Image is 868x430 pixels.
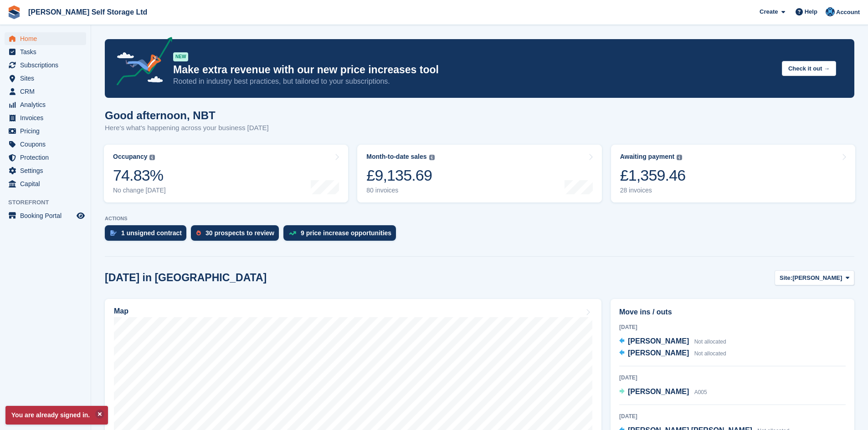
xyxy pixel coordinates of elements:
h2: Map [114,307,128,315]
h1: Good afternoon, NBT [105,109,269,121]
span: Not allocated [694,339,726,345]
div: 74.83% [113,166,166,185]
span: [PERSON_NAME] [628,337,689,345]
a: menu [5,138,86,151]
span: Home [20,32,75,45]
a: menu [5,209,86,222]
span: [PERSON_NAME] [628,388,689,395]
img: price_increase_opportunities-93ffe204e8149a01c8c9dc8f82e8f89637d9d84a8eef4429ea346261dce0b2c0.svg [289,231,296,235]
span: Coupons [20,138,75,151]
img: prospect-51fa495bee0391a8d652442698ab0144808aea92771e9ea1ae160a38d050c398.svg [196,230,201,236]
img: icon-info-grey-7440780725fd019a000dd9b08b2336e03edf1995a4989e88bcd33f0948082b44.svg [429,155,435,160]
a: menu [5,164,86,177]
a: [PERSON_NAME] Not allocated [619,336,726,348]
p: Rooted in industry best practices, but tailored to your subscriptions. [173,76,775,86]
div: [DATE] [619,412,846,420]
a: menu [5,151,86,164]
div: £9,135.69 [366,166,434,185]
h2: [DATE] in [GEOGRAPHIC_DATA] [105,272,267,284]
a: menu [5,72,86,85]
a: Occupancy 74.83% No change [DATE] [104,145,348,202]
span: Invoices [20,111,75,124]
div: NEW [173,52,188,61]
a: menu [5,177,86,190]
div: Month-to-date sales [366,153,426,161]
div: 30 prospects to review [205,229,274,237]
div: 1 unsigned contract [121,229,182,237]
a: [PERSON_NAME] A005 [619,386,707,398]
span: Help [805,7,817,16]
a: menu [5,125,86,137]
div: 9 price increase opportunities [301,229,391,237]
div: £1,359.46 [620,166,686,185]
span: Account [836,8,860,17]
a: [PERSON_NAME] Not allocated [619,348,726,359]
a: menu [5,59,86,71]
span: [PERSON_NAME] [792,273,842,283]
p: Here's what's happening across your business [DATE] [105,123,269,133]
span: Settings [20,164,75,177]
p: ACTIONS [105,216,854,222]
div: [DATE] [619,323,846,331]
img: stora-icon-8386f47178a22dfd0bd8f6a31ec36ba5ce8667c1dd55bd0f319d3a0aa187defe.svg [7,5,21,19]
a: menu [5,32,86,45]
span: A005 [694,389,707,395]
a: Month-to-date sales £9,135.69 80 invoices [357,145,601,202]
img: price-adjustments-announcement-icon-8257ccfd72463d97f412b2fc003d46551f7dbcb40ab6d574587a9cd5c0d94... [109,37,173,89]
a: menu [5,46,86,58]
div: Occupancy [113,153,147,161]
p: Make extra revenue with our new price increases tool [173,63,775,76]
div: Awaiting payment [620,153,675,161]
div: 28 invoices [620,187,686,194]
a: 9 price increase opportunities [283,225,401,245]
img: NBT Accounts [826,7,835,16]
div: No change [DATE] [113,187,166,194]
a: Awaiting payment £1,359.46 28 invoices [611,145,855,202]
a: 30 prospects to review [191,225,283,245]
span: Not allocated [694,350,726,357]
a: menu [5,111,86,124]
span: Tasks [20,46,75,58]
span: Protection [20,151,75,164]
span: Capital [20,177,75,190]
img: icon-info-grey-7440780725fd019a000dd9b08b2336e03edf1995a4989e88bcd33f0948082b44.svg [149,155,155,160]
h2: Move ins / outs [619,307,846,318]
div: [DATE] [619,374,846,382]
button: Site: [PERSON_NAME] [775,270,854,285]
a: menu [5,85,86,98]
button: Check it out → [782,61,836,76]
span: Sites [20,72,75,85]
img: contract_signature_icon-13c848040528278c33f63329250d36e43548de30e8caae1d1a13099fd9432cc5.svg [110,230,117,236]
div: 80 invoices [366,187,434,194]
span: Analytics [20,98,75,111]
a: Preview store [75,210,86,221]
p: You are already signed in. [5,406,108,425]
span: [PERSON_NAME] [628,349,689,357]
span: Create [760,7,778,16]
span: CRM [20,85,75,98]
span: Storefront [8,198,91,207]
span: Pricing [20,125,75,137]
a: [PERSON_NAME] Self Storage Ltd [25,5,151,20]
img: icon-info-grey-7440780725fd019a000dd9b08b2336e03edf1995a4989e88bcd33f0948082b44.svg [677,155,682,160]
span: Booking Portal [20,209,75,222]
span: Site: [780,273,792,283]
a: menu [5,98,86,111]
a: 1 unsigned contract [105,225,191,245]
span: Subscriptions [20,59,75,71]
